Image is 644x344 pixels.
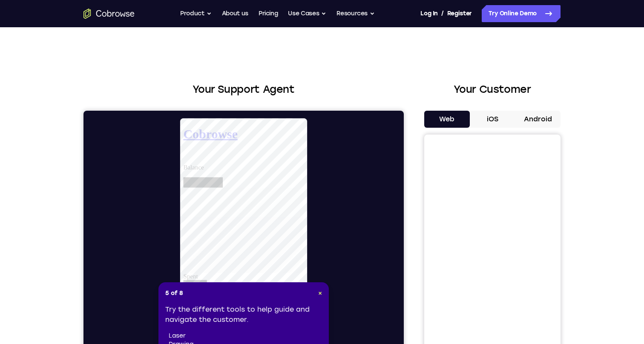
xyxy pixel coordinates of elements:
[470,111,515,128] button: iOS
[424,82,561,97] h2: Your Customer
[279,261,296,278] a: Popout
[296,261,313,278] button: Device info
[515,111,561,128] button: Android
[83,9,135,19] a: Go to the home page
[160,260,179,278] button: Remote control
[259,5,278,22] a: Pricing
[420,5,437,22] a: Log In
[182,260,201,278] button: Full device
[482,5,561,22] a: Try Online Demo
[318,289,322,298] button: Close Tour
[441,9,444,19] span: /
[222,5,248,22] a: About us
[165,289,183,298] span: 5 of 8
[83,82,404,97] h2: Your Support Agent
[111,260,129,278] button: Annotations color
[143,260,157,278] button: Drawing tools menu
[424,111,470,128] button: Web
[336,5,375,22] button: Resources
[447,5,472,22] a: Register
[180,5,212,22] button: Product
[169,332,322,340] li: laser
[288,5,326,22] button: Use Cases
[318,290,322,297] span: ×
[89,260,107,278] button: Laser pointer
[204,260,232,278] button: End session
[127,260,146,278] button: Disappearing ink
